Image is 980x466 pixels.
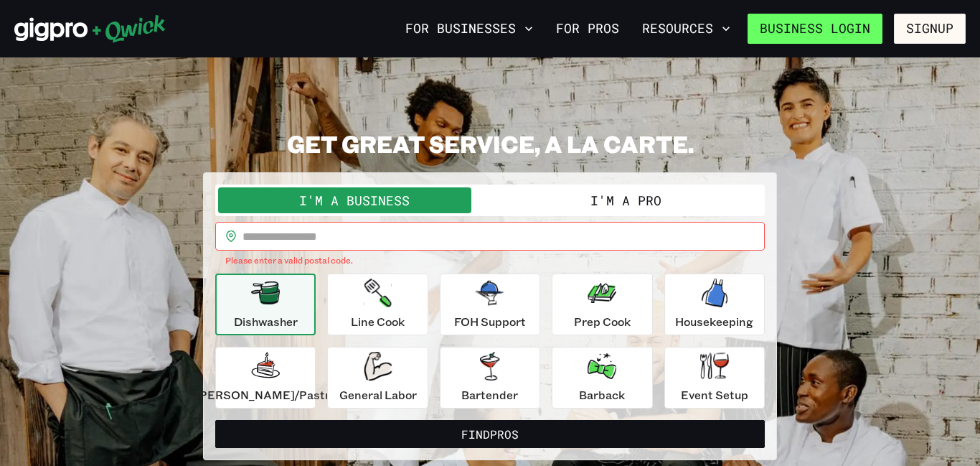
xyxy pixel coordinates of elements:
[552,274,652,335] button: Prep Cook
[574,313,631,330] p: Prep Cook
[203,129,777,158] h2: GET GREAT SERVICE, A LA CARTE.
[215,347,316,409] button: [PERSON_NAME]/Pastry
[461,386,518,404] p: Bartender
[225,253,755,268] p: Please enter a valid postal code.
[550,17,625,41] a: For Pros
[440,274,540,335] button: FOH Support
[218,187,490,213] button: I'm a Business
[664,347,765,409] button: Event Setup
[215,420,765,449] button: FindPros
[894,14,966,44] button: Signup
[327,274,428,335] button: Line Cook
[579,386,625,404] p: Barback
[748,14,882,44] a: Business Login
[664,274,765,335] button: Housekeeping
[195,386,336,404] p: [PERSON_NAME]/Pastry
[454,313,526,330] p: FOH Support
[234,313,298,330] p: Dishwasher
[636,17,736,41] button: Resources
[215,274,316,335] button: Dishwasher
[440,347,540,409] button: Bartender
[552,347,652,409] button: Barback
[400,17,539,41] button: For Businesses
[351,313,405,330] p: Line Cook
[339,386,417,404] p: General Labor
[490,187,762,213] button: I'm a Pro
[327,347,428,409] button: General Labor
[681,386,748,404] p: Event Setup
[675,313,753,330] p: Housekeeping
